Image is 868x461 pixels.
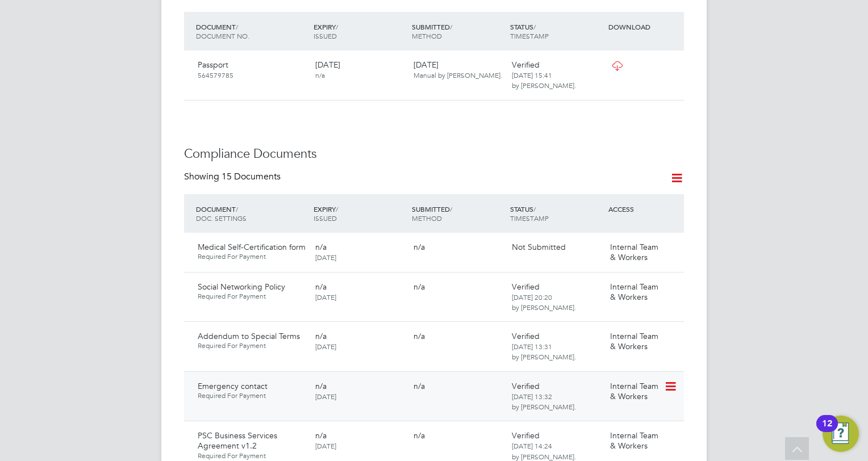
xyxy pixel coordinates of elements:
[412,213,442,223] span: METHOD
[533,204,536,213] span: /
[315,242,327,252] span: n/a
[409,55,507,85] div: [DATE]
[315,282,327,292] span: n/a
[606,199,684,219] div: ACCESS
[512,441,576,460] span: [DATE] 14:24 by [PERSON_NAME].
[193,16,311,46] div: DOCUMENT
[315,342,336,351] span: [DATE]
[450,204,452,213] span: /
[606,16,684,37] div: DOWNLOAD
[198,391,306,400] span: Required For Payment
[193,55,311,85] div: Passport
[336,204,338,213] span: /
[414,381,425,391] span: n/a
[510,31,549,40] span: TIMESTAMP
[336,22,338,31] span: /
[198,70,233,79] span: 564579785
[610,430,658,451] span: Internal Team & Workers
[450,22,452,31] span: /
[823,416,859,452] button: Open Resource Center, 12 new notifications
[512,342,576,361] span: [DATE] 13:31 by [PERSON_NAME].
[512,331,540,341] span: Verified
[198,381,268,391] span: Emergency contact
[198,331,300,341] span: Addendum to Special Terms
[184,171,283,183] div: Showing
[610,331,658,351] span: Internal Team & Workers
[512,70,552,79] span: [DATE] 15:41
[414,331,425,341] span: n/a
[315,381,327,391] span: n/a
[196,213,247,223] span: DOC. SETTINGS
[311,55,409,85] div: [DATE]
[512,242,566,252] span: Not Submitted
[198,242,306,252] span: Medical Self-Certification form
[196,31,249,40] span: DOCUMENT NO.
[409,16,507,46] div: SUBMITTED
[315,441,336,450] span: [DATE]
[610,242,658,262] span: Internal Team & Workers
[512,392,576,411] span: [DATE] 13:32 by [PERSON_NAME].
[314,213,337,223] span: ISSUED
[512,282,540,292] span: Verified
[412,31,442,40] span: METHOD
[610,381,658,401] span: Internal Team & Workers
[507,16,606,46] div: STATUS
[184,146,684,162] h3: Compliance Documents
[822,424,832,438] div: 12
[315,430,327,441] span: n/a
[610,282,658,302] span: Internal Team & Workers
[198,341,306,350] span: Required For Payment
[315,70,325,79] span: n/a
[409,199,507,228] div: SUBMITTED
[414,70,502,79] span: Manual by [PERSON_NAME].
[315,331,327,341] span: n/a
[198,430,277,451] span: PSC Business Services Agreement v1.2
[222,171,281,182] span: 15 Documents
[193,199,311,228] div: DOCUMENT
[198,292,306,301] span: Required For Payment
[510,213,549,223] span: TIMESTAMP
[512,381,540,391] span: Verified
[198,252,306,261] span: Required For Payment
[236,22,238,31] span: /
[314,31,337,40] span: ISSUED
[414,242,425,252] span: n/a
[414,282,425,292] span: n/a
[507,199,606,228] div: STATUS
[198,451,306,460] span: Required For Payment
[311,16,409,46] div: EXPIRY
[512,292,576,312] span: [DATE] 20:20 by [PERSON_NAME].
[315,292,336,301] span: [DATE]
[512,60,540,70] span: Verified
[198,282,285,292] span: Social Networking Policy
[414,430,425,441] span: n/a
[512,81,576,90] span: by [PERSON_NAME].
[512,430,540,441] span: Verified
[533,22,536,31] span: /
[236,204,238,213] span: /
[311,199,409,228] div: EXPIRY
[315,392,336,401] span: [DATE]
[315,253,336,262] span: [DATE]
